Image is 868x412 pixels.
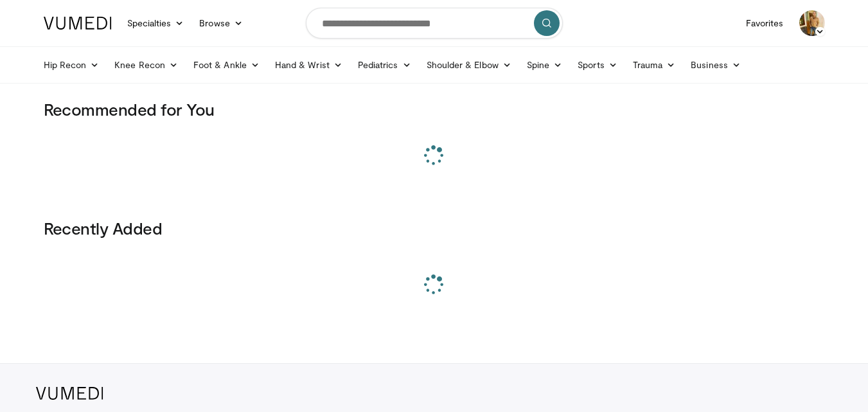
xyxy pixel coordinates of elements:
[44,17,112,30] img: VuMedi Logo
[625,52,684,78] a: Trauma
[36,387,103,400] img: VuMedi Logo
[44,218,825,238] h3: Recently Added
[350,52,419,78] a: Pediatrics
[191,10,251,36] a: Browse
[186,52,267,78] a: Foot & Ankle
[570,52,625,78] a: Sports
[107,52,186,78] a: Knee Recon
[267,52,350,78] a: Hand & Wrist
[738,10,792,36] a: Favorites
[683,52,748,78] a: Business
[44,99,825,120] h3: Recommended for You
[36,52,107,78] a: Hip Recon
[799,10,825,36] img: Avatar
[306,8,563,39] input: Search topics, interventions
[519,52,570,78] a: Spine
[120,10,192,36] a: Specialties
[419,52,519,78] a: Shoulder & Elbow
